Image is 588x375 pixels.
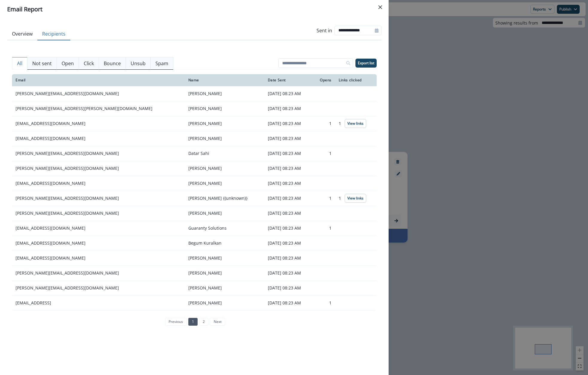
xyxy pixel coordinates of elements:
[268,91,309,97] p: [DATE] 08:23 AM
[268,270,309,276] p: [DATE] 08:23 AM
[312,191,335,206] td: 1
[339,119,373,128] div: 1
[185,281,264,295] td: [PERSON_NAME]
[185,221,264,236] td: Guaranty Solutions
[155,60,168,67] p: Spam
[312,116,335,131] td: 1
[355,59,377,68] button: Export list
[185,86,264,101] td: [PERSON_NAME]
[62,60,74,67] p: Open
[185,131,264,146] td: [PERSON_NAME]
[12,116,185,131] td: [EMAIL_ADDRESS][DOMAIN_NAME]
[268,121,309,126] p: [DATE] 08:23 AM
[268,195,309,201] p: [DATE] 08:23 AM
[317,27,332,34] p: Sent in
[37,28,70,40] button: Recipients
[312,221,335,236] td: 1
[12,146,185,161] td: [PERSON_NAME][EMAIL_ADDRESS][DOMAIN_NAME]
[7,28,37,40] button: Overview
[12,131,185,146] td: [EMAIL_ADDRESS][DOMAIN_NAME]
[268,135,309,141] p: [DATE] 08:23 AM
[185,236,264,251] td: Begum Kuralkan
[316,78,332,83] div: Opens
[12,266,185,281] td: [PERSON_NAME][EMAIL_ADDRESS][DOMAIN_NAME]
[312,295,335,310] td: 1
[199,318,208,326] a: Page 2
[185,266,264,281] td: [PERSON_NAME]
[84,60,94,67] p: Click
[185,295,264,310] td: [PERSON_NAME]
[375,2,385,12] button: Close
[210,318,225,326] a: Next page
[345,119,366,128] button: View links
[268,225,309,231] p: [DATE] 08:23 AM
[185,146,264,161] td: Datar Sahi
[185,116,264,131] td: [PERSON_NAME]
[104,60,121,67] p: Bounce
[17,60,22,67] p: All
[12,176,185,191] td: [EMAIL_ADDRESS][DOMAIN_NAME]
[131,60,146,67] p: Unsub
[188,318,198,326] a: Page 1 is your current page
[312,146,335,161] td: 1
[185,251,264,266] td: [PERSON_NAME]
[268,78,309,83] div: Date Sent
[12,281,185,295] td: [PERSON_NAME][EMAIL_ADDRESS][DOMAIN_NAME]
[32,60,52,67] p: Not sent
[345,194,366,203] button: View links
[268,165,309,171] p: [DATE] 08:23 AM
[268,106,309,112] p: [DATE] 08:23 AM
[12,161,185,176] td: [PERSON_NAME][EMAIL_ADDRESS][DOMAIN_NAME]
[12,101,185,116] td: [PERSON_NAME][EMAIL_ADDRESS][PERSON_NAME][DOMAIN_NAME]
[268,240,309,246] p: [DATE] 08:23 AM
[268,300,309,306] p: [DATE] 08:23 AM
[268,255,309,261] p: [DATE] 08:23 AM
[164,318,225,326] ul: Pagination
[185,191,264,206] td: [PERSON_NAME] {{unknown}}
[12,206,185,221] td: [PERSON_NAME][EMAIL_ADDRESS][DOMAIN_NAME]
[347,196,364,200] p: View links
[12,221,185,236] td: [EMAIL_ADDRESS][DOMAIN_NAME]
[185,161,264,176] td: [PERSON_NAME]
[358,61,374,65] p: Export list
[268,210,309,216] p: [DATE] 08:23 AM
[12,295,185,310] td: [EMAIL_ADDRESS]
[185,206,264,221] td: [PERSON_NAME]
[12,86,185,101] td: [PERSON_NAME][EMAIL_ADDRESS][DOMAIN_NAME]
[16,78,181,83] div: Email
[339,78,373,83] div: Links clicked
[12,251,185,266] td: [EMAIL_ADDRESS][DOMAIN_NAME]
[268,180,309,186] p: [DATE] 08:23 AM
[185,176,264,191] td: [PERSON_NAME]
[12,236,185,251] td: [EMAIL_ADDRESS][DOMAIN_NAME]
[188,78,261,83] div: Name
[7,5,381,14] div: Email Report
[12,191,185,206] td: [PERSON_NAME][EMAIL_ADDRESS][DOMAIN_NAME]
[347,121,364,126] p: View links
[268,150,309,156] p: [DATE] 08:23 AM
[339,194,373,203] div: 1
[185,101,264,116] td: [PERSON_NAME]
[268,285,309,291] p: [DATE] 08:23 AM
